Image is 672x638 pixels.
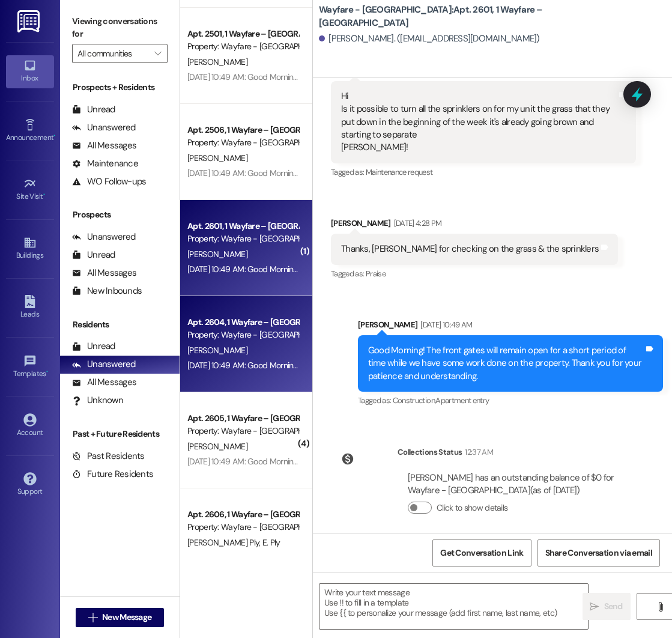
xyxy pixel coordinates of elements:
[72,376,136,389] div: All Messages
[6,55,54,88] a: Inbox
[319,4,559,29] b: Wayfare - [GEOGRAPHIC_DATA]: Apt. 2601, 1 Wayfare – [GEOGRAPHIC_DATA]
[187,28,298,40] div: Apt. 2501, 1 Wayfare – [GEOGRAPHIC_DATA]
[331,163,636,181] div: Tagged as:
[72,12,168,44] label: Viewing conversations for
[72,103,115,116] div: Unread
[366,269,386,279] span: Praise
[656,602,665,612] i: 
[187,232,298,245] div: Property: Wayfare - [GEOGRAPHIC_DATA]
[60,318,180,331] div: Residents
[590,602,599,612] i: 
[393,395,436,406] span: Construction ,
[72,267,136,279] div: All Messages
[408,472,626,497] div: [PERSON_NAME] has an outstanding balance of $0 for Wayfare - [GEOGRAPHIC_DATA] (as of [DATE])
[437,502,507,514] label: Click to show details
[537,539,660,567] button: Share Conversation via email
[417,318,472,331] div: [DATE] 10:49 AM
[60,208,180,221] div: Prospects
[435,395,489,406] span: Apartment entry
[72,121,136,134] div: Unanswered
[154,49,161,58] i: 
[6,410,54,442] a: Account
[6,351,54,383] a: Templates •
[187,508,298,521] div: Apt. 2606, 1 Wayfare – [GEOGRAPHIC_DATA]
[187,345,247,356] span: [PERSON_NAME]
[358,392,663,409] div: Tagged as:
[187,40,298,53] div: Property: Wayfare - [GEOGRAPHIC_DATA]
[187,329,298,341] div: Property: Wayfare - [GEOGRAPHIC_DATA]
[60,81,180,94] div: Prospects + Residents
[53,132,55,140] span: •
[604,600,623,613] span: Send
[341,243,599,255] div: Thanks, [PERSON_NAME] for checking on the grass & the sprinklers
[391,217,442,229] div: [DATE] 4:28 PM
[187,521,298,533] div: Property: Wayfare - [GEOGRAPHIC_DATA]
[72,394,123,407] div: Unknown
[72,249,115,261] div: Unread
[545,547,652,559] span: Share Conversation via email
[72,175,146,188] div: WO Follow-ups
[72,285,142,297] div: New Inbounds
[440,547,523,559] span: Get Conversation Link
[43,190,45,199] span: •
[331,217,618,234] div: [PERSON_NAME]
[6,232,54,265] a: Buildings
[187,441,247,452] span: [PERSON_NAME]
[72,340,115,353] div: Unread
[72,468,153,481] div: Future Residents
[341,90,617,154] div: Hi Is it possible to turn all the sprinklers on for my unit the grass that they put down in the b...
[187,412,298,425] div: Apt. 2605, 1 Wayfare – [GEOGRAPHIC_DATA]
[6,469,54,501] a: Support
[77,44,148,63] input: All communities
[72,358,136,371] div: Unanswered
[187,56,247,67] span: [PERSON_NAME]
[6,174,54,206] a: Site Visit •
[262,537,280,548] span: E. Ply
[358,318,663,335] div: [PERSON_NAME]
[187,124,298,136] div: Apt. 2506, 1 Wayfare – [GEOGRAPHIC_DATA]
[187,220,298,232] div: Apt. 2601, 1 Wayfare – [GEOGRAPHIC_DATA]
[17,10,42,32] img: ResiDesk Logo
[187,249,247,260] span: [PERSON_NAME]
[187,136,298,149] div: Property: Wayfare - [GEOGRAPHIC_DATA]
[319,32,540,45] div: [PERSON_NAME]. ([EMAIL_ADDRESS][DOMAIN_NAME])
[398,446,462,458] div: Collections Status
[46,368,48,376] span: •
[331,265,618,282] div: Tagged as:
[366,167,433,177] span: Maintenance request
[72,139,136,152] div: All Messages
[102,611,151,624] span: New Message
[72,450,145,463] div: Past Residents
[432,539,531,567] button: Get Conversation Link
[187,537,262,548] span: [PERSON_NAME] Ply
[583,593,631,620] button: Send
[72,157,138,170] div: Maintenance
[187,153,247,163] span: [PERSON_NAME]
[368,344,644,383] div: Good Morning! The front gates will remain open for a short period of time while we have some work...
[187,425,298,437] div: Property: Wayfare - [GEOGRAPHIC_DATA]
[72,231,136,243] div: Unanswered
[88,613,97,622] i: 
[462,446,493,458] div: 12:37 AM
[60,428,180,440] div: Past + Future Residents
[187,316,298,329] div: Apt. 2604, 1 Wayfare – [GEOGRAPHIC_DATA]
[6,291,54,324] a: Leads
[76,608,165,627] button: New Message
